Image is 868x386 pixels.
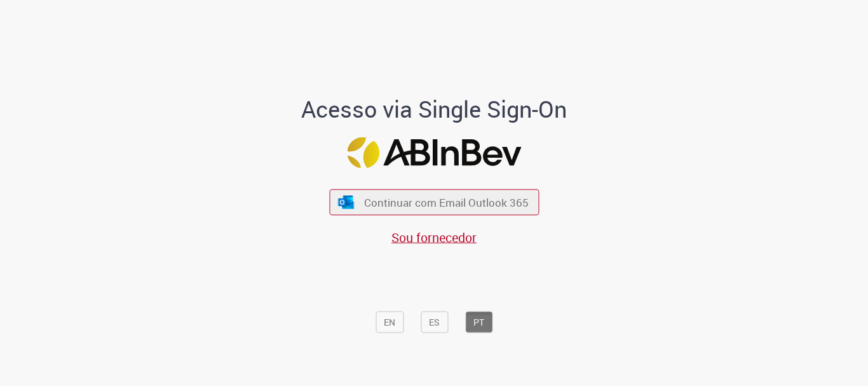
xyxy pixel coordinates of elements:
button: ES [421,312,448,333]
img: Logo ABInBev [347,137,521,169]
button: ícone Azure/Microsoft 360 Continuar com Email Outlook 365 [329,190,539,216]
span: Continuar com Email Outlook 365 [364,195,529,210]
h1: Acesso via Single Sign-On [258,97,611,122]
a: Sou fornecedor [391,229,477,246]
img: ícone Azure/Microsoft 360 [337,195,355,209]
button: PT [465,312,492,333]
button: EN [376,312,403,333]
